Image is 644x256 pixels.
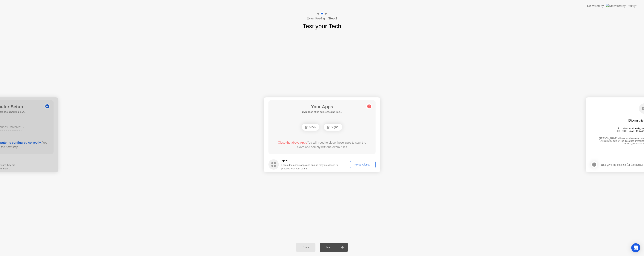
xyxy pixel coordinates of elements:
[350,161,376,168] button: Force Close...
[600,163,605,166] strong: Yes,
[606,4,637,8] img: Delivered by Rosalyn
[296,243,315,252] button: Back
[302,103,342,110] h1: Your Apps
[297,246,314,249] div: Back
[278,141,307,144] span: Close the above Apps
[303,22,341,31] h1: Test your Tech
[274,140,370,149] div: You will need to close these apps to start the exam and comply with the exam rules
[281,163,338,170] div: Locate the above apps and ensure they are closed to proceed with your exam.
[321,246,338,249] div: Next
[307,16,337,21] h4: Exam Pre-flight:
[281,159,338,163] h5: Apps
[302,110,342,114] h5: as of 0s ago, checking in5s..
[324,124,342,131] div: Signal
[587,4,604,8] div: Delivered by
[631,243,640,252] div: Open Intercom Messenger
[351,163,374,166] div: Force Close...
[328,17,337,20] b: Step 2
[302,124,319,131] div: Slack
[320,243,348,252] button: Next
[302,111,310,113] b: 2 Apps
